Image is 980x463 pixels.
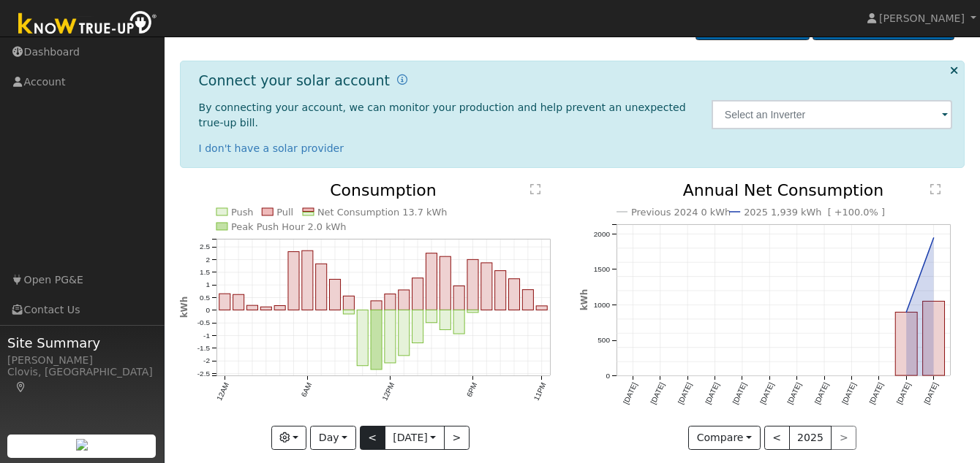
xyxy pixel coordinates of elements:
[200,294,210,302] text: 0.5
[274,306,285,310] rect: onclick=""
[380,382,396,402] text: 12PM
[310,426,355,451] button: Day
[786,381,803,405] text: [DATE]
[206,256,210,264] text: 2
[7,333,157,353] span: Site Summary
[895,381,912,405] text: [DATE]
[508,279,519,310] rect: onclick=""
[712,100,953,129] input: Select an Inverter
[11,8,165,41] img: Know True-Up
[317,207,448,218] text: Net Consumption 13.7 kWh
[385,310,396,364] rect: onclick=""
[7,353,157,368] div: [PERSON_NAME]
[233,295,244,310] rect: onclick=""
[598,337,610,345] text: 500
[385,426,445,451] button: [DATE]
[440,310,451,330] rect: onclick=""
[683,181,884,199] text: Annual Net Consumption
[371,310,382,370] rect: onclick=""
[481,263,492,310] rect: onclick=""
[789,426,832,451] button: 2025
[731,381,748,405] text: [DATE]
[199,72,390,89] h1: Connect your solar account
[465,382,479,399] text: 6PM
[398,290,409,310] rect: onclick=""
[426,253,437,310] rect: onclick=""
[744,207,885,218] text: 2025 1,939 kWh [ +100.0% ]
[758,381,775,405] text: [DATE]
[813,381,830,405] text: [DATE]
[206,281,210,289] text: 1
[200,243,210,251] text: 2.5
[197,345,210,353] text: -1.5
[467,310,478,313] rect: onclick=""
[199,102,686,129] span: By connecting your account, we can monitor your production and help prevent an unexpected true-up...
[453,286,464,310] rect: onclick=""
[530,183,540,195] text: 
[246,306,257,310] rect: onclick=""
[622,381,638,405] text: [DATE]
[360,426,385,451] button: <
[301,251,312,310] rect: onclick=""
[440,257,451,310] rect: onclick=""
[412,278,423,310] rect: onclick=""
[343,310,354,315] rect: onclick=""
[764,426,790,451] button: <
[231,207,254,218] text: Push
[426,310,437,323] rect: onclick=""
[522,290,533,310] rect: onclick=""
[203,332,210,340] text: -1
[840,381,857,405] text: [DATE]
[197,370,210,378] text: -2.5
[868,381,885,405] text: [DATE]
[930,183,941,195] text: 
[704,381,720,405] text: [DATE]
[76,439,88,451] img: retrieve
[357,310,368,366] rect: onclick=""
[343,296,354,310] rect: onclick=""
[688,426,761,451] button: Compare
[923,302,945,376] rect: onclick=""
[215,382,230,402] text: 12AM
[15,381,28,393] a: Map
[931,235,937,241] circle: onclick=""
[536,306,547,310] rect: onclick=""
[315,264,326,310] rect: onclick=""
[199,142,344,154] a: I don't have a solar provider
[299,382,313,399] text: 6AM
[594,230,611,238] text: 2000
[412,310,423,343] rect: onclick=""
[579,289,589,311] text: kWh
[606,372,610,380] text: 0
[676,381,693,405] text: [DATE]
[385,294,396,310] rect: onclick=""
[200,269,210,277] text: 1.5
[219,294,230,310] rect: onclick=""
[197,319,210,327] text: -0.5
[231,221,347,232] text: Peak Push Hour 2.0 kWh
[206,307,210,315] text: 0
[904,310,910,315] circle: onclick=""
[467,260,478,310] rect: onclick=""
[288,252,299,310] rect: onclick=""
[631,207,731,218] text: Previous 2024 0 kWh
[896,313,918,376] rect: onclick=""
[879,12,965,24] span: [PERSON_NAME]
[330,181,437,199] text: Consumption
[594,301,611,309] text: 1000
[649,381,666,405] text: [DATE]
[371,301,382,310] rect: onclick=""
[276,207,293,218] text: Pull
[179,296,189,318] text: kWh
[444,426,470,451] button: >
[594,266,611,274] text: 1500
[453,310,464,334] rect: onclick=""
[203,357,210,365] text: -2
[7,364,157,395] div: Clovis, [GEOGRAPHIC_DATA]
[260,307,271,310] rect: onclick=""
[495,271,506,310] rect: onclick=""
[398,310,409,356] rect: onclick=""
[923,381,940,405] text: [DATE]
[329,280,340,310] rect: onclick=""
[532,382,548,402] text: 11PM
